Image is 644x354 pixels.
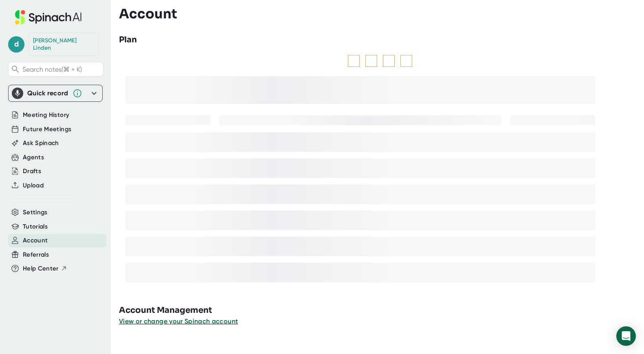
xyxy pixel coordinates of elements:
button: Meeting History [23,110,69,120]
div: Darren Linden [33,37,94,51]
h3: Account Management [119,304,644,317]
button: Agents [23,153,44,162]
div: Quick record [12,85,99,101]
span: Help Center [23,264,59,273]
button: Upload [23,181,44,190]
button: Drafts [23,167,41,176]
button: Future Meetings [23,125,71,134]
span: Search notes (⌘ + K) [22,66,82,73]
button: Help Center [23,264,67,273]
h3: Plan [119,34,137,46]
button: Referrals [23,250,49,259]
button: Tutorials [23,222,48,231]
div: Quick record [27,89,68,97]
button: Account [23,236,48,245]
h3: Account [119,6,177,22]
span: d [8,36,24,53]
button: Settings [23,208,48,217]
div: Open Intercom Messenger [616,326,636,346]
button: Ask Spinach [23,139,59,148]
span: View or change your Spinach account [119,317,238,325]
button: View or change your Spinach account [119,317,238,326]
